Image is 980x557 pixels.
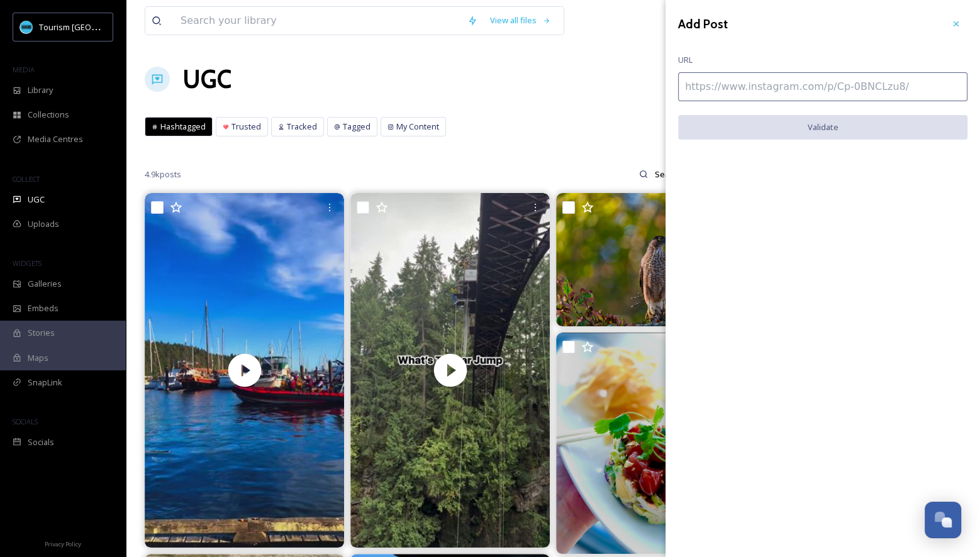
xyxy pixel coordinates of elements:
[13,65,35,74] span: MEDIA
[182,60,231,98] a: UGC
[678,72,967,101] input: https://www.instagram.com/p/Cp-0BNCLzu8/
[145,193,344,548] video: Thank you to nanaimochamber and rcm_sar for such a fun Business after Business! 🌊 🚤
[20,21,33,33] img: tourism_nanaimo_logo.jpeg
[678,115,967,140] button: Validate
[350,193,550,548] img: thumbnail
[39,21,152,33] span: Tourism [GEOGRAPHIC_DATA]
[343,121,370,133] span: Tagged
[45,536,81,551] a: Privacy Policy
[13,258,42,268] span: WIDGETS
[13,417,38,426] span: SOCIALS
[45,540,81,548] span: Privacy Policy
[484,8,557,33] a: View all files
[28,436,54,448] span: Socials
[28,133,83,145] span: Media Centres
[648,162,689,187] input: Search
[28,377,62,389] span: SnapLink
[28,84,53,96] span: Library
[678,15,728,33] h3: Add Post
[28,327,55,339] span: Stories
[28,109,69,121] span: Collections
[396,121,439,133] span: My Content
[28,194,45,206] span: UGC
[145,193,344,548] img: thumbnail
[28,352,48,364] span: Maps
[556,333,755,554] img: Get it before it’s gone! The Tuna Poke will soon be leaving to welcome back our winter Albacore t...
[28,302,58,314] span: Embeds
[287,121,317,133] span: Tracked
[350,193,550,548] video: What’s To Fear Jump” — a 40-foot plunge straight down from a platform into open air. It’s designe...
[174,7,461,35] input: Search your library
[925,502,961,538] button: Open Chat
[13,174,40,184] span: COLLECT
[28,218,59,230] span: Uploads
[678,54,693,66] span: URL
[28,278,62,290] span: Galleries
[160,121,206,133] span: Hashtagged
[231,121,261,133] span: Trusted
[145,168,181,180] span: 4.9k posts
[556,193,755,326] img: Freedom is not in flight — it’s in the way you look at the world. 🦅✨ And sometimes that gaze find...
